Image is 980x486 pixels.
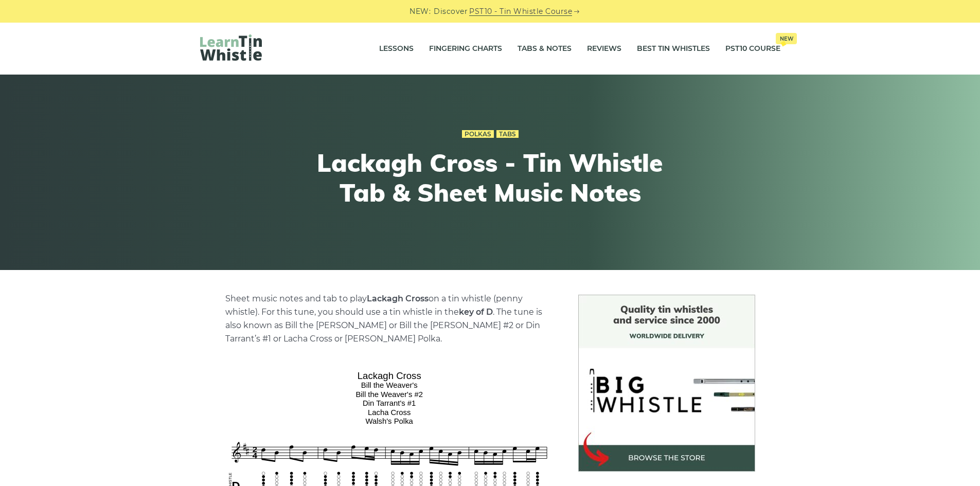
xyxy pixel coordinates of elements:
a: Reviews [587,36,621,62]
a: Polkas [462,130,494,138]
a: Lessons [379,36,414,62]
p: Sheet music notes and tab to play on a tin whistle (penny whistle). For this tune, you should use... [225,292,554,346]
a: PST10 CourseNew [725,36,780,62]
strong: key of D [459,307,493,317]
a: Fingering Charts [429,36,502,62]
strong: Lackagh Cross [367,294,429,303]
span: New [776,33,797,44]
h1: Lackagh Cross - Tin Whistle Tab & Sheet Music Notes [301,148,680,207]
img: BigWhistle Tin Whistle Store [578,295,755,472]
img: LearnTinWhistle.com [200,34,262,61]
a: Tabs [496,130,519,138]
a: Best Tin Whistles [637,36,710,62]
a: Tabs & Notes [518,36,572,62]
